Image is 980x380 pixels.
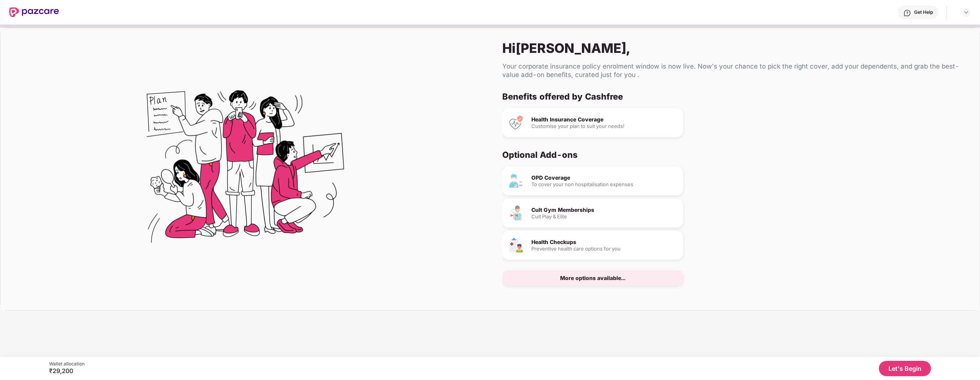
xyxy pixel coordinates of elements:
[147,70,344,268] img: Flex Benefits Illustration
[502,91,961,102] div: Benefits offered by Cashfree
[508,115,524,130] img: Health Insurance Coverage
[531,182,677,187] div: To cover your non hospitalisation expenses
[502,149,961,160] div: Optional Add-ons
[49,367,85,375] div: ₹29,200
[9,7,59,17] img: New Pazcare Logo
[963,9,969,15] img: svg+xml;base64,PHN2ZyBpZD0iRHJvcGRvd24tMzJ4MzIiIHhtbG5zPSJodHRwOi8vd3d3LnczLm9yZy8yMDAwL3N2ZyIgd2...
[531,207,677,213] div: Cult Gym Memberships
[531,117,677,122] div: Health Insurance Coverage
[903,9,911,17] img: svg+xml;base64,PHN2ZyBpZD0iSGVscC0zMngzMiIgeG1sbnM9Imh0dHA6Ly93d3cudzMub3JnLzIwMDAvc3ZnIiB3aWR0aD...
[531,124,677,129] div: Customise your plan to suit your needs!
[531,214,677,219] div: Cult Play & Elite
[508,237,524,253] img: Health Checkups
[879,361,931,376] button: Let's Begin
[502,40,967,56] div: Hi [PERSON_NAME] ,
[502,62,967,79] div: Your corporate insurance policy enrolment window is now live. Now's your chance to pick the right...
[531,246,677,251] div: Preventive health care options for you
[531,175,677,180] div: OPD Coverage
[531,239,677,245] div: Health Checkups
[49,361,85,367] div: Wallet allocation
[914,9,933,15] div: Get Help
[560,275,626,281] div: More options available...
[508,205,524,221] img: Cult Gym Memberships
[508,173,524,188] img: OPD Coverage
